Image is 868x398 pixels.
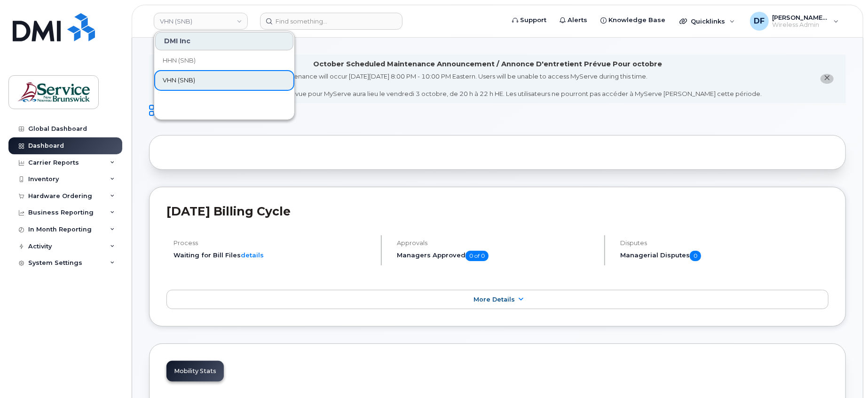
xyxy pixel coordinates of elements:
[155,32,293,50] div: DMI Inc
[241,251,264,259] a: details
[163,56,196,65] span: HHN (SNB)
[174,239,373,247] h4: Process
[821,74,834,84] button: close notification
[397,251,596,261] h5: Managers Approved
[174,251,373,260] li: Waiting for Bill Files
[166,204,829,218] h2: [DATE] Billing Cycle
[155,71,293,90] a: VHN (SNB)
[163,76,195,85] span: VHN (SNB)
[620,239,829,247] h4: Disputes
[473,296,515,303] span: More Details
[397,239,596,247] h4: Approvals
[690,251,701,261] span: 0
[466,251,489,261] span: 0 of 0
[620,251,829,261] h5: Managerial Disputes
[155,51,293,70] a: HHN (SNB)
[214,72,762,98] div: MyServe scheduled maintenance will occur [DATE][DATE] 8:00 PM - 10:00 PM Eastern. Users will be u...
[314,59,663,69] div: October Scheduled Maintenance Announcement / Annonce D'entretient Prévue Pour octobre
